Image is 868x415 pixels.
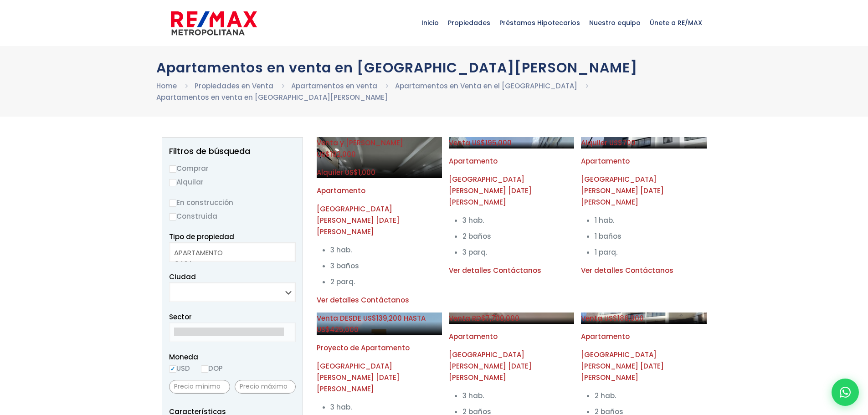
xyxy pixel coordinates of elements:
span: [GEOGRAPHIC_DATA][PERSON_NAME] [DATE][PERSON_NAME] [317,361,400,394]
a: Propiedades en Venta [195,81,273,91]
span: US$ [317,149,356,159]
span: Moneda [169,351,296,363]
span: [GEOGRAPHIC_DATA][PERSON_NAME] [DATE][PERSON_NAME] [449,174,532,207]
span: Venta [449,313,470,323]
span: 1 hab. [595,215,614,225]
p: Apartamento [581,331,706,342]
h2: Filtros de búsqueda [169,147,296,156]
span: [GEOGRAPHIC_DATA][PERSON_NAME] [DATE][PERSON_NAME] [449,350,532,382]
span: US$ [345,168,375,177]
span: US$ [604,313,644,323]
span: Contáctanos [625,266,673,275]
h1: Apartamentos en venta en [GEOGRAPHIC_DATA][PERSON_NAME] [156,60,712,76]
span: Inicio [417,9,443,36]
span: 1 parq. [595,247,617,257]
input: DOP [201,365,208,373]
input: Alquilar [169,179,176,186]
span: Venta [449,138,470,148]
span: 3 baños [330,261,359,271]
a: Venta US$195,000 Apartamento [GEOGRAPHIC_DATA][PERSON_NAME] [DATE][PERSON_NAME] 3 hab. 2 baños 3 ... [449,137,574,276]
label: USD [169,363,190,374]
a: Apartamentos en venta en [GEOGRAPHIC_DATA][PERSON_NAME] [156,92,388,102]
a: Alquiler US$700 Apartamento [GEOGRAPHIC_DATA][PERSON_NAME] [DATE][PERSON_NAME] 1 hab. 1 baños 1 p... [581,137,706,276]
span: Propiedades [443,9,495,36]
option: APARTAMENTO [174,247,284,258]
span: Ver detalles [449,266,491,275]
span: 186,000 [617,313,644,323]
span: 192,000 [330,149,356,159]
span: Ciudad [169,272,196,282]
span: [GEOGRAPHIC_DATA][PERSON_NAME] [DATE][PERSON_NAME] [581,350,664,382]
span: [GEOGRAPHIC_DATA][PERSON_NAME] [DATE][PERSON_NAME] [317,204,400,236]
span: 3 hab. [330,245,352,255]
span: 2 hab. [595,391,616,400]
span: 3 hab. [462,215,484,225]
label: Alquilar [169,176,296,188]
p: Apartamento [449,155,574,167]
a: Venta y [PERSON_NAME] US$192,000 Alquiler US$1,000 Apartamento [GEOGRAPHIC_DATA][PERSON_NAME] [DA... [317,137,442,306]
span: US$ [472,138,512,148]
span: DESDE US$ [317,313,426,334]
span: Tipo de propiedad [169,232,234,241]
span: 700 [622,138,636,148]
span: 2 baños [462,231,491,241]
span: 3 parq. [462,247,487,257]
label: En construcción [169,197,296,208]
span: RD$ [472,313,519,323]
span: Contáctanos [361,295,409,305]
span: 7,700,000 [486,313,519,323]
a: Apartamentos en venta [291,81,377,91]
span: US$ [609,138,636,148]
input: En construcción [169,200,176,207]
span: 3 hab. [462,391,484,400]
p: Apartamento [449,331,574,342]
span: Ver detalles [581,266,623,275]
p: Apartamento [581,155,706,167]
span: 1 baños [595,231,621,241]
span: Sector [169,312,192,322]
input: USD [169,365,176,373]
input: Comprar [169,165,176,173]
span: 2 parq. [330,277,355,287]
span: 139,200 [376,313,402,323]
p: Apartamento [317,185,442,196]
label: DOP [201,363,223,374]
span: [GEOGRAPHIC_DATA][PERSON_NAME] [DATE][PERSON_NAME] [581,174,664,207]
img: remax-metropolitana-logo [171,10,257,37]
input: Precio máximo [235,380,296,394]
span: 425,000 [330,325,359,334]
span: Alquiler [317,168,343,177]
span: 195,000 [485,138,512,148]
span: Ver detalles [317,295,359,305]
span: Préstamos Hipotecarios [495,9,585,36]
a: Apartamentos en Venta en el [GEOGRAPHIC_DATA] [395,81,577,91]
span: Venta y [PERSON_NAME] [317,138,403,148]
span: Venta [581,313,602,323]
option: CASA [174,258,284,268]
p: Proyecto de Apartamento [317,342,442,354]
span: Venta [317,313,338,323]
span: Nuestro equipo [585,9,645,36]
span: Contáctanos [493,266,541,275]
input: Construida [169,213,176,220]
label: Comprar [169,163,296,174]
label: Construida [169,210,296,222]
span: Alquiler [581,138,607,148]
span: 1,000 [358,168,375,177]
span: Únete a RE/MAX [645,9,707,36]
a: Home [156,81,177,91]
input: Precio mínimo [169,380,230,394]
span: 3 hab. [330,402,352,412]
